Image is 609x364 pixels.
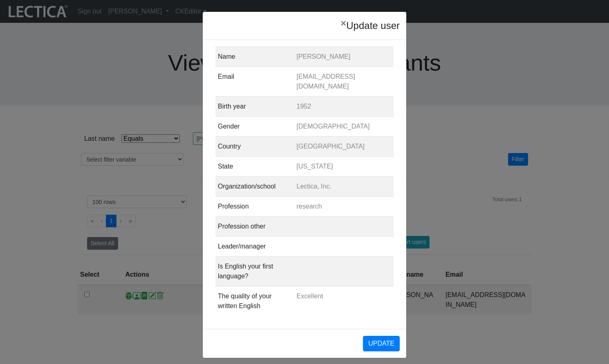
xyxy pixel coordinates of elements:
td: research [292,197,384,217]
td: Profession [215,197,292,217]
td: Gender [215,117,292,137]
button: Close [334,12,353,35]
td: Birth year [215,97,292,117]
td: [US_STATE] [292,157,384,177]
td: State [215,157,292,177]
h4: Update user [346,18,400,33]
td: Lectica, Inc. [292,177,384,197]
td: Organization/school [215,177,292,197]
td: Excellent [292,286,384,316]
button: UPDATE [363,336,400,351]
td: [DEMOGRAPHIC_DATA] [292,117,384,137]
td: [PERSON_NAME] [292,47,384,67]
td: [EMAIL_ADDRESS][DOMAIN_NAME] [292,67,384,97]
td: Leader/manager [215,237,292,257]
td: Is English your first language? [215,257,292,286]
td: Email [215,67,292,97]
td: Name [215,47,292,67]
td: [GEOGRAPHIC_DATA] [292,137,384,157]
span: × [340,18,346,29]
td: Country [215,137,292,157]
td: The quality of your written English [215,286,292,316]
td: Profession other [215,217,292,237]
td: 1952 [292,97,384,117]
